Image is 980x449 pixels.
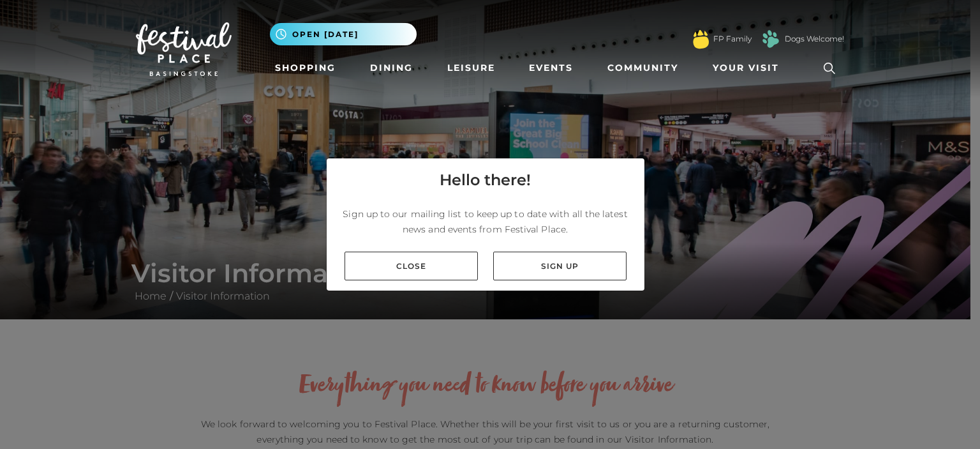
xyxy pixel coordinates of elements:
[337,206,634,237] p: Sign up to our mailing list to keep up to date with all the latest news and events from Festival ...
[713,33,752,45] a: FP Family
[442,56,500,80] a: Leisure
[785,33,844,45] a: Dogs Welcome!
[136,22,232,76] img: Festival Place Logo
[365,56,418,80] a: Dining
[524,56,578,80] a: Events
[440,169,531,192] h4: Hello there!
[345,252,478,280] a: Close
[708,56,791,80] a: Your Visit
[713,61,779,75] span: Your Visit
[602,56,683,80] a: Community
[270,56,341,80] a: Shopping
[493,252,627,280] a: Sign up
[292,29,359,40] span: Open [DATE]
[270,23,417,45] button: Open [DATE]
